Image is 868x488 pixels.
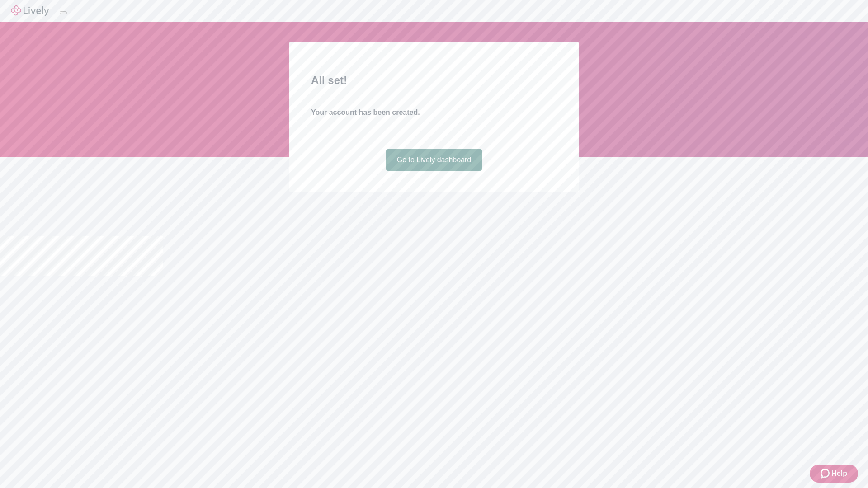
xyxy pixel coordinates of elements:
[810,465,858,483] button: Zendesk support iconHelp
[311,107,557,118] h4: Your account has been created.
[386,149,482,171] a: Go to Lively dashboard
[60,11,67,14] button: Log out
[821,468,831,479] svg: Zendesk support icon
[11,5,49,16] img: Lively
[311,72,557,89] h2: All set!
[831,468,847,479] span: Help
